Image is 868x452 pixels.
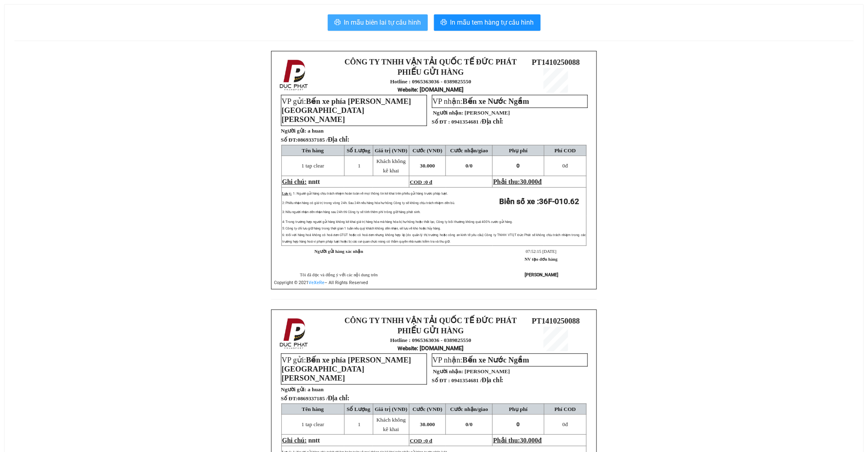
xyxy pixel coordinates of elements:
span: [PERSON_NAME] [465,368,510,374]
span: đ [538,178,542,185]
span: Bến xe phía [PERSON_NAME][GEOGRAPHIC_DATA][PERSON_NAME] [282,356,411,382]
span: 0 [470,421,473,427]
span: 30.000 [420,163,435,169]
span: 07:52:15 [DATE] [526,249,557,254]
span: 1 [358,163,361,169]
span: Lưu ý: [282,192,292,195]
strong: Người nhận: [433,110,464,116]
span: In mẫu tem hàng tự cấu hình [450,17,534,28]
span: Website [398,87,417,93]
img: logo [277,317,312,351]
span: 0869337185 / [297,137,349,143]
span: printer [441,19,447,27]
span: 5: Công ty chỉ lưu giữ hàng trong thời gian 1 tuần nếu quý khách không đến nhận, sẽ lưu về kho ho... [282,227,441,230]
span: 0 [470,163,473,169]
span: Tên hàng [302,406,324,412]
span: Cước (VNĐ) [413,147,443,154]
strong: CÔNG TY TNHH VẬN TẢI QUỐC TẾ ĐỨC PHÁT [345,57,517,66]
span: Bến xe Nước Ngầm [463,97,530,106]
span: Khách không kê khai [377,417,406,432]
a: VeXeRe [308,280,324,285]
span: VP gửi: [282,97,411,124]
strong: : [DOMAIN_NAME] [398,345,464,351]
strong: Người gửi hàng xác nhận [315,249,363,254]
span: 30.000 [520,178,538,185]
span: Bến xe phía [PERSON_NAME][GEOGRAPHIC_DATA][PERSON_NAME] [282,97,411,124]
span: VP gửi: [282,356,411,382]
strong: Người nhận: [433,368,464,374]
span: In mẫu biên lai tự cấu hình [344,17,421,28]
span: Số Lượng [347,406,370,412]
span: Cước nhận/giao [450,147,488,154]
strong: Người gửi: [281,128,306,134]
span: 0/ [466,421,473,427]
span: PT1410250088 [532,58,580,67]
span: 36F-010.62 [539,197,580,206]
span: 1: Người gửi hàng chịu trách nhiệm hoàn toàn về mọi thông tin kê khai trên phiếu gửi hàng trước p... [293,192,448,195]
span: 0 [517,421,520,427]
span: đ [562,421,568,427]
span: Giá trị (VNĐ) [375,406,408,412]
span: VP nhận: [433,97,530,106]
span: a huan [308,128,324,134]
span: 0 [517,163,520,169]
button: printerIn mẫu tem hàng tự cấu hình [434,14,541,31]
span: Địa chỉ: [482,376,503,383]
span: Copyright © 2021 – All Rights Reserved [274,280,368,285]
span: 6: Đối với hàng hoá không có hoá đơn GTGT hoặc có hoá đơn nhưng không hợp lệ (do quản lý thị trườ... [282,233,586,243]
span: Phí COD [555,147,576,154]
span: [PERSON_NAME] [465,110,510,116]
span: 1 tap clear [302,421,324,427]
strong: Hotline : 0965363036 - 0389825550 [390,78,471,85]
span: Cước nhận/giao [450,406,488,412]
button: printerIn mẫu biên lai tự cấu hình [328,14,428,31]
span: Website [398,345,417,351]
strong: PHIẾU GỬI HÀNG [397,68,464,76]
span: 1 tap clear [302,163,324,169]
span: Tôi đã đọc và đồng ý với các nội dung trên [300,273,378,277]
span: VP nhận: [433,356,530,364]
img: logo [277,58,312,92]
span: 0 [562,421,565,427]
span: Ghi chú: [282,437,307,444]
span: a huan [308,386,324,392]
span: Phụ phí [509,147,528,154]
span: 3: Nếu người nhận đến nhận hàng sau 24h thì Công ty sẽ tính thêm phí trông giữ hàng phát sinh. [282,210,420,214]
span: COD : [410,179,432,185]
span: Phụ phí [509,406,528,412]
strong: Hotline : 0965363036 - 0389825550 [390,337,471,343]
span: 2: Phiếu nhận hàng có giá trị trong vòng 24h. Sau 24h nếu hàng hóa hư hỏng Công ty sẽ không chịu ... [282,201,455,205]
span: đ [562,163,568,169]
span: 1 [358,421,361,427]
span: Phải thu: [493,178,541,185]
span: nntt [308,437,320,444]
strong: PHIẾU GỬI HÀNG [397,326,464,335]
span: Địa chỉ: [482,118,503,125]
span: 0 đ [425,438,432,444]
span: Số Lượng [347,147,370,154]
strong: NV tạo đơn hàng [525,257,557,262]
span: Giá trị (VNĐ) [375,147,408,154]
span: Địa chỉ: [328,136,349,143]
span: Cước (VNĐ) [413,406,443,412]
span: Bến xe Nước Ngầm [463,356,530,364]
span: Địa chỉ: [328,395,349,402]
span: Ghi chú: [282,178,307,185]
span: printer [334,19,341,27]
span: nntt [308,178,320,185]
span: 30.000 [420,421,435,427]
strong: Số ĐT : [432,377,450,383]
span: Phí COD [555,406,576,412]
span: 0/ [466,163,473,169]
strong: Số ĐT: [281,395,349,402]
strong: Số ĐT: [281,137,349,143]
span: Tên hàng [302,147,324,154]
strong: CÔNG TY TNHH VẬN TẢI QUỐC TẾ ĐỨC PHÁT [345,316,517,325]
span: Phải thu: [493,437,541,444]
span: 0 [562,163,565,169]
span: 0 đ [425,179,432,185]
span: 30.000 [520,437,538,444]
span: 4: Trong trường hợp người gửi hàng không kê khai giá trị hàng hóa mà hàng hóa bị hư hỏng hoặc thấ... [282,220,513,224]
strong: [PERSON_NAME] [525,272,559,278]
span: 0941354681 / [452,377,504,383]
